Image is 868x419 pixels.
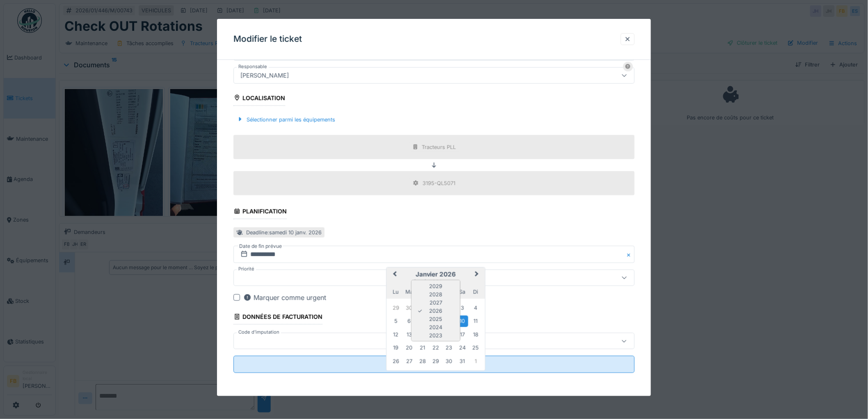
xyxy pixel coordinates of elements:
div: Choose samedi 10 janvier 2026 [457,316,468,327]
div: Choose vendredi 23 janvier 2026 [443,342,455,353]
div: Choose dimanche 1 février 2026 [470,356,481,367]
div: Choose mardi 13 janvier 2026 [404,329,415,340]
span: janvier [414,279,431,285]
div: Marquer comme urgent [243,293,326,302]
div: Choose mardi 6 janvier 2026 [404,316,415,327]
div: samedi [457,286,468,298]
div: Choose mardi 20 janvier 2026 [404,342,415,353]
div: Choose dimanche 11 janvier 2026 [470,316,481,327]
div: Sélectionner parmi les équipements [233,114,338,125]
div: Localisation [233,92,285,105]
div: Deadline : samedi 10 janv. 2026 [246,229,322,236]
div: mardi [404,286,415,298]
div: 2022 [411,340,460,348]
div: 2025 [411,315,460,323]
h2: janvier 2026 [386,271,485,278]
div: Choose jeudi 22 janvier 2026 [430,342,441,353]
div: Choose mardi 27 janvier 2026 [404,356,415,367]
div: Month janvier, 2026 [389,301,482,368]
div: Choose vendredi 30 janvier 2026 [443,356,455,367]
button: Close [626,246,635,263]
div: Tracteurs PLL [422,143,456,151]
div: dimanche [470,286,481,298]
div: Choose mardi 30 décembre 2025 [404,302,415,314]
div: Choose lundi 19 janvier 2026 [390,342,401,353]
div: [PERSON_NAME] [237,71,292,80]
div: 2029 [411,282,460,291]
div: Choose lundi 5 janvier 2026 [390,316,401,327]
h3: Modifier le ticket [233,34,302,44]
div: 2028 [411,291,460,299]
div: Choose samedi 24 janvier 2026 [457,342,468,353]
div: Choose dimanche 4 janvier 2026 [470,302,481,314]
div: Choose lundi 29 décembre 2025 [390,302,401,314]
label: Priorité [237,266,256,272]
div: Choose samedi 3 janvier 2026 [457,302,468,314]
label: Date de fin prévue [238,242,283,251]
div: Choose jeudi 29 janvier 2026 [430,356,441,367]
div: Choose samedi 17 janvier 2026 [457,329,468,340]
div: 2023 [411,332,460,340]
div: Données de facturation [233,311,322,325]
div: 2026 [411,307,460,315]
div: lundi [390,286,401,298]
div: 2027 [411,299,460,307]
div: Choose mercredi 21 janvier 2026 [417,342,428,353]
div: Choose lundi 26 janvier 2026 [390,356,401,367]
label: Code d'imputation [237,329,281,336]
div: Choose samedi 31 janvier 2026 [457,356,468,367]
div: 2024 [411,323,460,332]
div: 3195-QL5071 [423,179,455,187]
button: Next Month [471,268,484,282]
button: Previous Month [387,268,400,282]
div: Choose dimanche 18 janvier 2026 [470,329,481,340]
div: Choose mercredi 28 janvier 2026 [417,356,428,367]
div: Planification [233,205,287,219]
label: Responsable [237,63,269,70]
span: ✓ [418,307,422,315]
div: Choose lundi 12 janvier 2026 [390,329,401,340]
div: Choose dimanche 25 janvier 2026 [470,342,481,353]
